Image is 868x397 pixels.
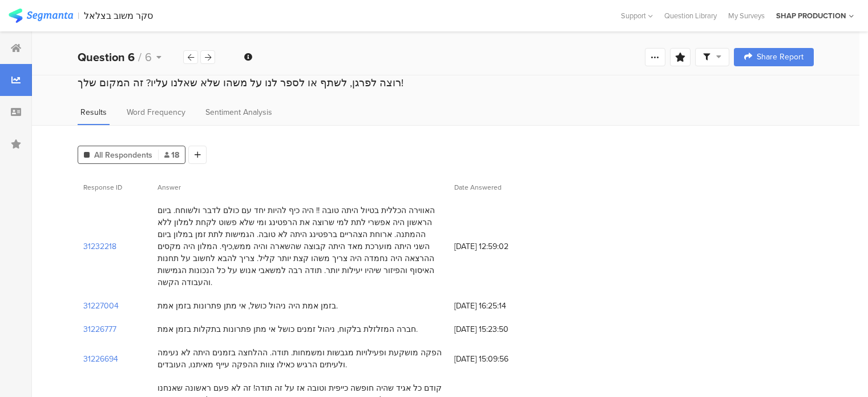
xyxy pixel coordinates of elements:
section: 31226694 [83,353,118,365]
span: Sentiment Analysis [205,106,272,118]
span: [DATE] 16:25:14 [454,300,546,312]
span: [DATE] 15:23:50 [454,323,546,335]
span: 18 [164,149,179,161]
section: 31232218 [83,240,116,252]
span: 6 [145,49,152,66]
span: [DATE] 15:09:56 [454,353,546,365]
span: Answer [158,182,181,193]
span: [DATE] 12:59:02 [454,240,546,252]
div: SHAP PRODUCTION [776,10,846,21]
div: | [78,9,79,22]
span: Word Frequency [127,106,185,118]
div: בזמן אמת היה ניהול כושל, אי מתן פתרונות בזמן אמת. [158,300,338,312]
div: האווירה הכללית בטיול היתה טובה !! היה כיף להיות יחד עם כולם לדבר ולשוחח. ביום הראשון היה אפשרי לת... [158,204,443,288]
b: Question 6 [78,49,135,66]
section: 31226777 [83,323,116,335]
div: רוצה לפרגן, לשתף או לספר לנו על משהו שלא שאלנו עליו? זה המקום שלך! [78,75,814,90]
span: Response ID [83,182,122,193]
div: חברה המזלזלת בלקוח, ניהול זמנים כושל אי מתן פתרונות בתקלות בזמן אמת. [158,323,418,335]
span: All Respondents [94,149,152,161]
a: Question Library [659,10,722,21]
span: Date Answered [454,182,502,193]
div: סקר משוב בצלאל [84,10,153,21]
span: / [138,49,142,66]
span: Results [80,106,107,118]
img: segmanta logo [9,9,73,23]
span: Share Report [757,53,804,61]
div: הפקה מושקעת ופעילויות מגבשות ומשמחות. תודה. ההלחצה בזמנים היתה לא נעימה ולעיתים הרגיש כאילו צוות ... [158,347,443,371]
a: My Surveys [722,10,770,21]
div: Support [621,7,653,25]
section: 31227004 [83,300,119,312]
